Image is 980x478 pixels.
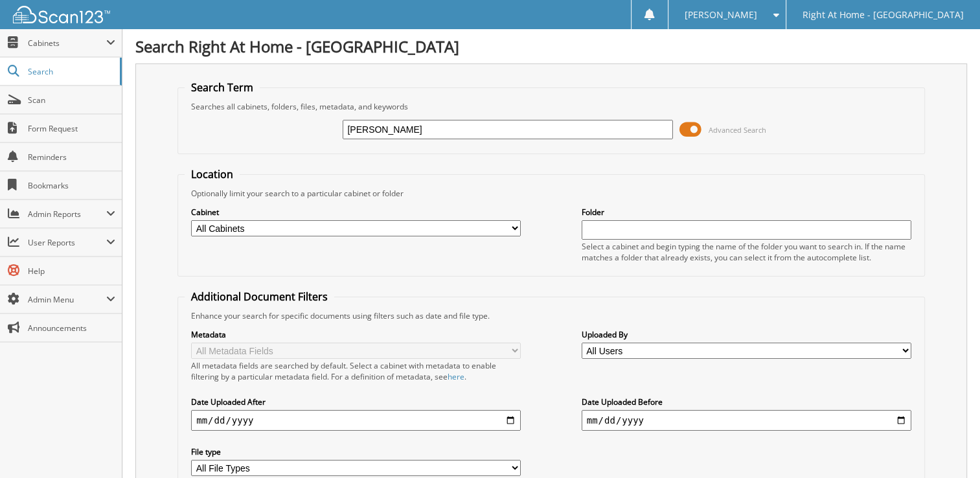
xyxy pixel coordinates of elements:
span: Search [28,66,113,77]
span: User Reports [28,237,106,248]
span: Announcements [28,323,115,334]
span: Reminders [28,152,115,163]
span: Help [28,266,115,277]
span: [PERSON_NAME] [685,11,757,19]
a: here [448,371,464,382]
label: Folder [582,207,911,218]
span: Form Request [28,123,115,134]
legend: Additional Document Filters [185,290,334,304]
img: scan123-logo-white.svg [13,6,110,23]
legend: Location [185,167,240,181]
iframe: Chat Widget [915,416,980,478]
label: Cabinet [191,207,521,218]
label: File type [191,446,521,457]
input: start [191,410,521,431]
span: Cabinets [28,38,106,49]
legend: Search Term [185,80,260,95]
h1: Search Right At Home - [GEOGRAPHIC_DATA] [135,36,967,57]
div: Select a cabinet and begin typing the name of the folder you want to search in. If the name match... [582,241,911,263]
label: Date Uploaded After [191,396,521,407]
span: Bookmarks [28,180,115,191]
span: Advanced Search [709,125,766,135]
span: Admin Menu [28,294,106,305]
div: Searches all cabinets, folders, files, metadata, and keywords [185,101,918,112]
div: Optionally limit your search to a particular cabinet or folder [185,188,918,199]
input: end [582,410,911,431]
label: Metadata [191,329,521,340]
span: Admin Reports [28,209,106,220]
span: Right At Home - [GEOGRAPHIC_DATA] [803,11,964,19]
div: All metadata fields are searched by default. Select a cabinet with metadata to enable filtering b... [191,360,521,382]
label: Date Uploaded Before [582,396,911,407]
div: Enhance your search for specific documents using filters such as date and file type. [185,310,918,321]
span: Scan [28,95,115,106]
label: Uploaded By [582,329,911,340]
